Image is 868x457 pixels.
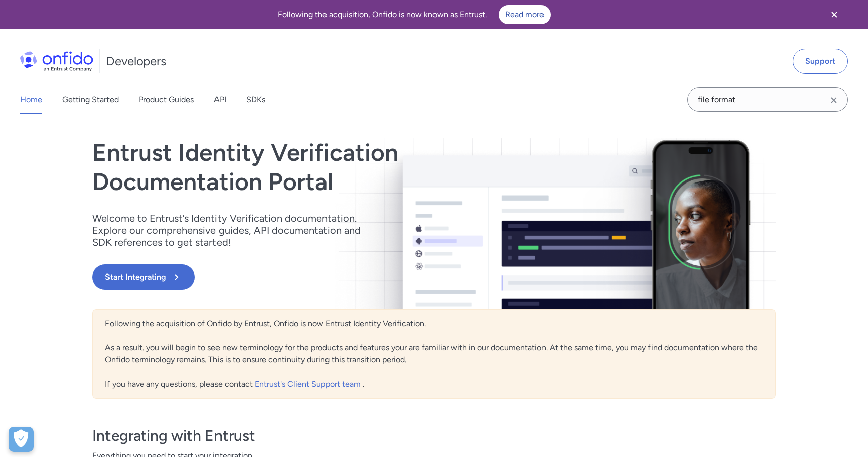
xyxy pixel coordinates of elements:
button: Close banner [816,2,853,27]
button: Start Integrating [92,264,195,290]
a: Entrust's Client Support team [255,379,363,389]
div: Following the acquisition, Onfido is now known as Entrust. [12,5,816,24]
h1: Entrust Identity Verification Documentation Portal [92,138,571,196]
h3: Integrating with Entrust [92,426,776,446]
a: Support [793,49,848,74]
button: Open Preferences [9,427,34,452]
svg: Clear search field button [828,94,840,106]
a: Getting Started [62,85,119,114]
a: Start Integrating [92,264,571,290]
a: SDKs [246,85,265,114]
h1: Developers [106,53,166,69]
svg: Close banner [828,9,840,21]
input: Onfido search input field [687,87,848,112]
a: Read more [499,5,551,24]
div: Cookie Preferences [9,427,34,452]
div: Following the acquisition of Onfido by Entrust, Onfido is now Entrust Identity Verification. As a... [92,309,776,399]
p: Welcome to Entrust’s Identity Verification documentation. Explore our comprehensive guides, API d... [92,212,374,248]
a: Product Guides [139,85,194,114]
a: API [214,85,226,114]
img: Onfido Logo [20,51,93,71]
a: Home [20,85,42,114]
